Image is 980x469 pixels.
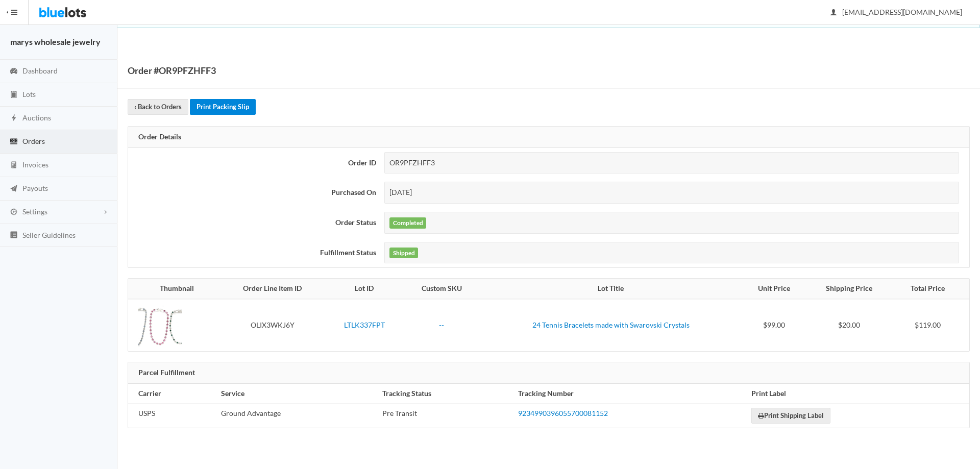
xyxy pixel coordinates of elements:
td: $20.00 [806,299,893,351]
th: Tracking Status [378,384,514,404]
td: $119.00 [892,299,969,351]
div: [DATE] [384,182,959,204]
div: Order Details [128,127,969,148]
ion-icon: person [828,8,839,18]
ion-icon: calculator [9,161,19,170]
a: 9234990396055700081152 [518,409,608,417]
th: Order Status [128,208,380,238]
ion-icon: clipboard [9,90,19,100]
th: Unit Price [742,279,806,299]
span: Orders [22,137,45,145]
th: Tracking Number [514,384,747,404]
th: Lot ID [326,279,403,299]
label: Shipped [389,248,418,259]
th: Shipping Price [806,279,893,299]
label: Completed [389,217,426,229]
span: Auctions [22,113,51,122]
th: Order ID [128,148,380,178]
span: Invoices [22,160,48,169]
a: ‹ Back to Orders [128,99,188,115]
th: Lot Title [480,279,742,299]
a: LTLK337FPT [344,320,385,329]
a: Print Shipping Label [751,408,830,424]
a: 24 Tennis Bracelets made with Swarovski Crystals [532,320,690,329]
th: Total Price [892,279,969,299]
span: Dashboard [22,66,58,75]
h1: Order #OR9PFZHFF3 [128,63,216,78]
td: OLIX3WKJ6Y [219,299,326,351]
td: USPS [128,404,217,428]
span: [EMAIL_ADDRESS][DOMAIN_NAME] [831,8,962,16]
ion-icon: speedometer [9,67,19,77]
div: OR9PFZHFF3 [384,152,959,174]
th: Carrier [128,384,217,404]
th: Custom SKU [403,279,480,299]
ion-icon: cog [9,208,19,217]
th: Service [217,384,378,404]
th: Fulfillment Status [128,238,380,268]
strong: marys wholesale jewelry [10,37,101,46]
th: Print Label [747,384,969,404]
span: Settings [22,207,47,216]
ion-icon: cash [9,137,19,147]
ion-icon: paper plane [9,184,19,194]
td: Ground Advantage [217,404,378,428]
td: $99.00 [742,299,806,351]
td: Pre Transit [378,404,514,428]
span: Payouts [22,184,48,192]
ion-icon: flash [9,114,19,124]
a: -- [439,320,444,329]
span: Seller Guidelines [22,231,76,239]
th: Order Line Item ID [219,279,326,299]
th: Purchased On [128,178,380,208]
div: Parcel Fulfillment [128,362,969,384]
th: Thumbnail [128,279,219,299]
span: Lots [22,90,36,98]
a: Print Packing Slip [190,99,256,115]
ion-icon: list box [9,231,19,240]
